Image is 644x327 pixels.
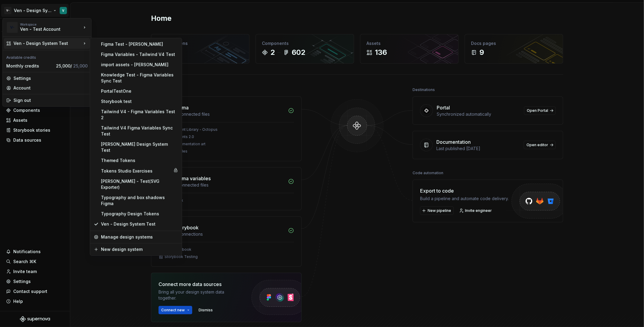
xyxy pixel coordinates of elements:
[14,85,88,91] div: Account
[73,63,88,68] span: 25,000
[101,247,178,253] div: New design system
[6,63,54,69] div: Monthly credits
[7,22,18,33] div: V-
[101,62,178,68] div: import assets - [PERSON_NAME]
[20,23,82,26] div: Workspace
[101,178,178,190] div: [PERSON_NAME] - Test(SVG Exporter)
[101,52,178,58] div: Figma Variables - Tailwind V4 Test
[14,75,88,81] div: Settings
[101,195,178,207] div: Typography and box shadows Figma
[14,97,88,103] div: Sign out
[20,26,71,32] div: Ven - Test Account
[101,158,178,164] div: Themed Tokens
[101,72,178,84] div: Knowledge Test - Figma Variables Sync Test
[101,41,178,47] div: Figma Test - [PERSON_NAME]
[14,40,82,46] div: Ven - Design System Test
[101,168,171,174] div: Tokens Studio Exercises
[101,221,178,227] div: Ven - Design System Test
[101,109,178,121] div: Tailwind V4 - Figma Variables Test 2
[101,234,178,240] div: Manage design systems
[101,141,178,153] div: [PERSON_NAME] Design System Test
[4,52,90,61] div: Available credits
[101,125,178,137] div: Tailwind V4 Figma Variables Sync Test
[101,99,178,105] div: Storybook test
[101,211,178,217] div: Typography Design Tokens
[101,88,178,94] div: PortalTestOne
[56,63,88,68] span: 25,000 /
